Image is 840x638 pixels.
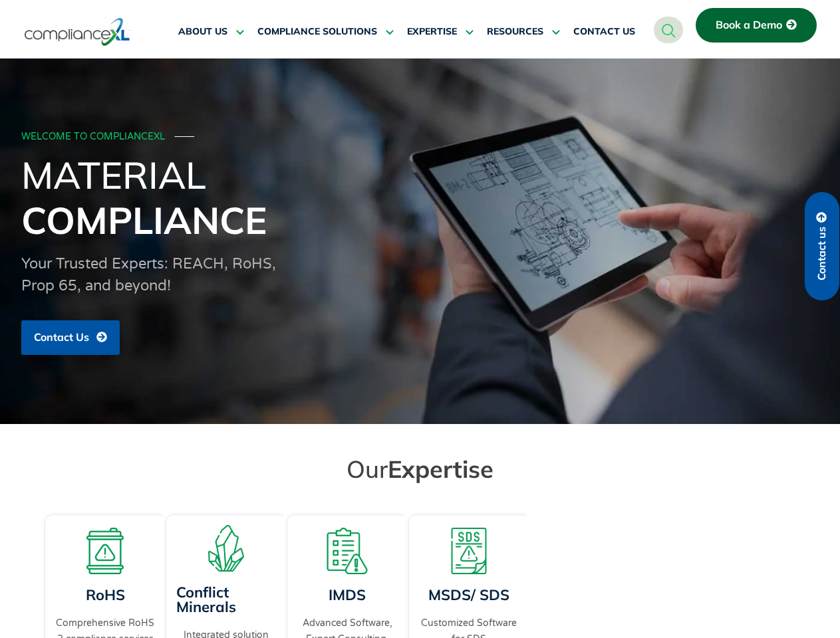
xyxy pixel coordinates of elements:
a: EXPERTISE [407,16,474,48]
img: A board with a warning sign [82,528,128,574]
a: MSDS/ SDS [428,585,509,604]
a: RoHS [85,585,124,604]
span: COMPLIANCE SOLUTIONS [257,26,377,38]
a: COMPLIANCE SOLUTIONS [257,16,394,48]
h2: Our [48,454,793,484]
a: RESOURCES [487,16,560,48]
span: Contact Us [34,332,89,344]
span: Contact us [816,227,828,280]
span: Your Trusted Experts: REACH, RoHS, Prop 65, and beyond! [21,255,276,294]
a: navsearch-button [654,17,683,43]
a: Conflict Minerals [176,583,236,616]
a: Book a Demo [696,8,817,43]
a: CONTACT US [573,16,635,48]
a: Contact Us [21,320,120,355]
img: logo-one.svg [25,17,130,47]
span: RESOURCES [487,26,543,38]
h1: Material [21,152,819,243]
span: ─── [175,131,195,142]
span: ABOUT US [178,26,227,38]
a: IMDS [329,585,366,604]
span: CONTACT US [573,26,635,38]
span: EXPERTISE [407,26,457,38]
span: Compliance [21,197,267,243]
a: Contact us [805,192,839,300]
a: ABOUT US [178,16,244,48]
span: Expertise [388,454,493,484]
div: WELCOME TO COMPLIANCEXL [21,132,815,143]
span: Book a Demo [716,19,782,31]
img: A list board with a warning [324,528,370,574]
img: A warning board with SDS displaying [446,528,492,574]
img: A representation of minerals [203,525,249,572]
